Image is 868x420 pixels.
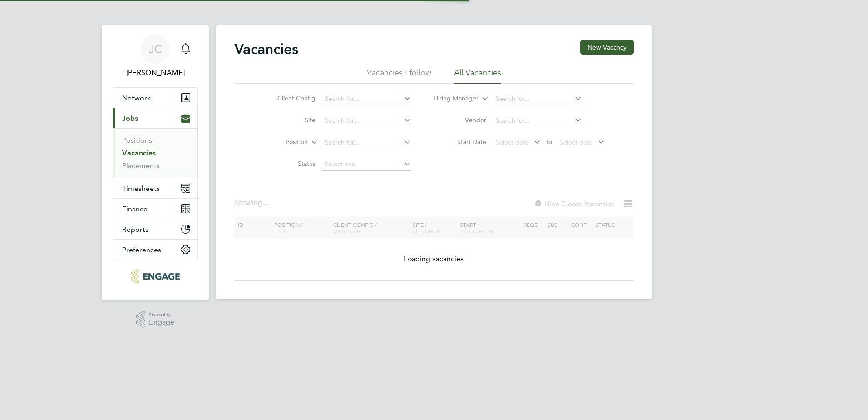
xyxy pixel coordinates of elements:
a: Go to home page [113,269,198,284]
span: Preferences [122,245,161,254]
a: Positions [122,136,152,145]
li: Vacancies I follow [367,67,431,84]
label: Hiring Manager [426,94,478,103]
div: Showing [234,198,270,208]
span: Finance [122,205,148,213]
button: Reports [113,219,197,239]
a: Powered byEngage [136,311,175,328]
a: JC[PERSON_NAME] [113,35,198,78]
span: James Carey [113,67,198,78]
span: ... [262,198,268,207]
nav: Main navigation [102,25,209,300]
input: Search for... [493,115,582,127]
label: Start Date [434,138,486,146]
input: Select one [322,158,411,171]
label: Hide Closed Vacancies [534,200,614,208]
label: Position [256,138,308,147]
button: Finance [113,199,197,219]
a: Placements [122,161,160,170]
label: Site [263,116,316,124]
a: Vacancies [122,149,156,157]
button: Timesheets [113,178,197,198]
span: Timesheets [122,184,160,193]
input: Search for... [322,136,411,149]
input: Search for... [322,93,411,105]
button: Preferences [113,240,197,260]
input: Search for... [322,115,411,127]
img: educationmattersgroup-logo-retina.png [131,269,179,284]
span: JC [149,43,162,55]
span: Select date [496,138,528,146]
label: Vendor [434,116,486,124]
button: Jobs [113,108,197,128]
span: Powered by [149,311,174,319]
button: New Vacancy [580,40,634,55]
span: Reports [122,225,148,234]
label: Client Config [263,94,316,102]
li: All Vacancies [454,67,501,84]
span: Engage [149,319,174,326]
span: Select date [560,138,592,146]
input: Search for... [493,93,582,105]
span: To [543,136,555,148]
span: Network [122,94,151,102]
h2: Vacancies [234,40,298,58]
label: Status [263,160,316,168]
button: Network [113,88,197,108]
div: Jobs [113,128,197,178]
span: Jobs [122,114,138,123]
